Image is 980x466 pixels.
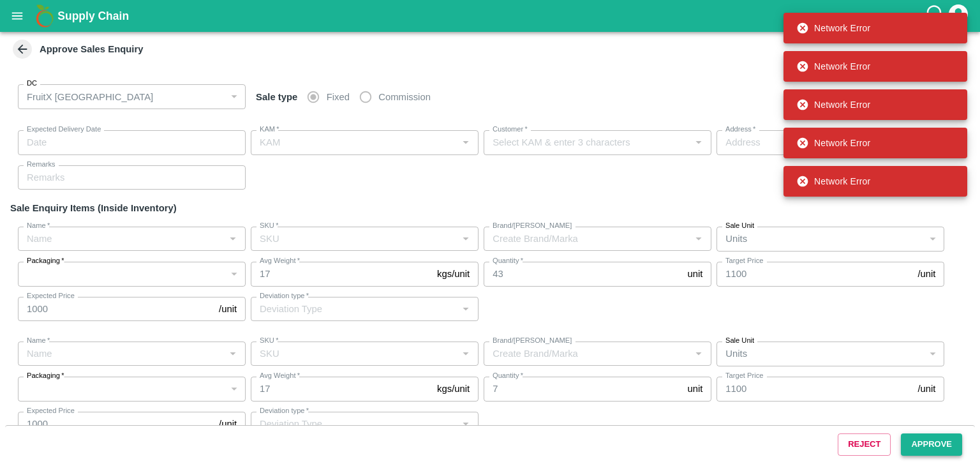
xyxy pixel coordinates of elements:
[27,291,75,301] label: Expected Price
[901,433,962,456] button: Approve
[18,130,237,154] input: Choose date, selected date is Oct 14, 2025
[437,382,470,396] p: kgs/unit
[725,256,763,266] label: Target Price
[924,4,947,27] div: customer-support
[251,92,302,102] span: Sale type
[796,132,870,154] div: Network Error
[484,377,682,401] input: 0.0
[260,336,278,346] label: SKU
[260,291,309,301] label: Deviation type
[487,230,687,247] input: Create Brand/Marka
[725,124,755,135] label: Address
[255,230,454,247] input: SKU
[484,262,682,286] input: 0.0
[838,433,891,456] button: Reject
[493,124,528,135] label: Customer
[251,262,432,286] input: 0.0
[40,44,144,54] strong: Approve Sales Enquiry
[260,371,300,381] label: Avg Weight
[493,336,572,346] label: Brand/[PERSON_NAME]
[725,371,763,381] label: Target Price
[487,134,687,151] input: Select KAM & enter 3 characters
[219,417,237,431] p: /unit
[947,3,970,29] div: account of current user
[57,10,129,22] b: Supply Chain
[720,134,919,151] input: Address
[796,170,870,193] div: Network Error
[18,165,246,190] input: Remarks
[27,221,50,231] label: Name
[327,90,350,104] span: Fixed
[493,256,523,266] label: Quantity
[725,347,747,361] p: Units
[725,232,747,246] p: Units
[27,79,37,89] label: DC
[22,230,221,247] input: Name
[255,134,454,151] input: KAM
[255,345,454,362] input: SKU
[27,336,50,346] label: Name
[219,302,237,316] p: /unit
[22,345,221,362] input: Name
[255,301,454,317] input: Deviation Type
[725,336,754,346] label: Sale Unit
[378,90,431,104] span: Commission
[260,406,309,416] label: Deviation type
[27,371,64,381] label: Packaging
[260,221,278,231] label: SKU
[725,221,754,231] label: Sale Unit
[796,55,870,78] div: Network Error
[27,406,75,416] label: Expected Price
[260,124,279,135] label: KAM
[255,416,454,432] input: Deviation Type
[796,17,870,40] div: Network Error
[27,90,153,104] p: FruitX [GEOGRAPHIC_DATA]
[687,382,702,396] p: unit
[493,371,523,381] label: Quantity
[251,377,432,401] input: 0.0
[27,124,101,135] label: Expected Delivery Date
[27,160,56,170] label: Remarks
[917,382,935,396] p: /unit
[796,93,870,116] div: Network Error
[487,345,687,362] input: Create Brand/Marka
[493,221,572,231] label: Brand/[PERSON_NAME]
[917,267,935,281] p: /unit
[687,267,702,281] p: unit
[32,3,57,29] img: logo
[260,256,300,266] label: Avg Weight
[437,267,470,281] p: kgs/unit
[57,7,924,25] a: Supply Chain
[27,256,64,266] label: Packaging
[10,203,177,213] strong: Sale Enquiry Items (Inside Inventory)
[3,1,32,31] button: open drawer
